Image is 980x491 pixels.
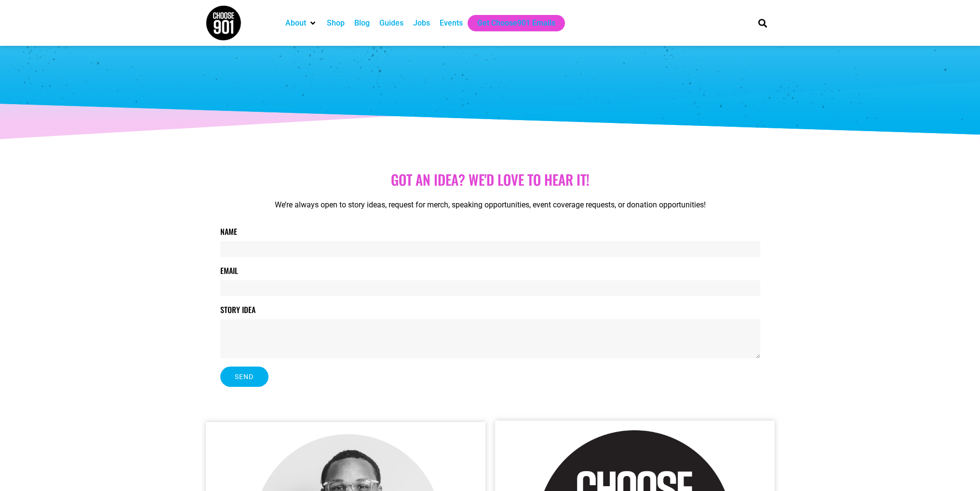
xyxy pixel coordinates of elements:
[285,17,306,29] a: About
[220,265,238,280] label: Email
[235,373,254,380] span: Send
[281,15,741,31] nav: Main nav
[327,17,345,29] a: Shop
[220,304,255,319] label: Story Idea
[379,17,403,29] a: Guides
[281,15,322,31] div: About
[220,226,237,241] label: Name
[220,226,760,395] form: Contact Form
[354,17,370,29] a: Blog
[440,17,463,29] a: Events
[220,171,760,188] h1: Got aN idea? we'd love to hear it!
[477,17,555,29] a: Get Choose901 Emails
[220,367,268,387] button: Send
[413,17,430,29] a: Jobs
[220,199,760,211] p: We’re always open to story ideas, request for merch, speaking opportunities, event coverage reque...
[754,15,770,31] div: Search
